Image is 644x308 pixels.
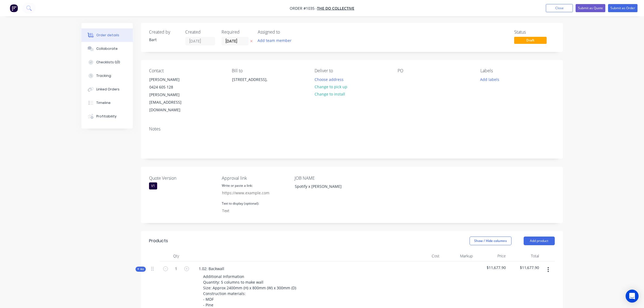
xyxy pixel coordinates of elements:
div: Price [475,251,508,261]
div: Required [222,30,251,35]
button: Add labels [477,76,502,83]
div: Assigned to [258,30,312,35]
button: Close [546,4,573,12]
span: Kit [137,267,144,271]
div: V1 [149,182,157,189]
button: Order details [81,28,133,42]
button: Show / Hide columns [470,237,511,245]
button: Kit [136,267,146,272]
a: The Do Collective [317,6,354,11]
div: Markup [442,251,475,261]
div: PO [398,68,472,73]
div: Spotify x [PERSON_NAME] [290,182,358,190]
label: Text to display (optional): [222,201,259,206]
div: Tracking [96,73,111,78]
div: Qty [160,251,192,261]
button: Collaborate [81,42,133,55]
button: Change to install [312,90,348,98]
span: $11,677.90 [477,265,506,270]
button: Linked Orders [81,83,133,96]
div: Deliver to [315,68,389,73]
div: Products [149,238,168,244]
div: Cost [409,251,442,261]
button: Choose address [312,76,346,83]
button: Tracking [81,69,133,83]
div: Total [508,251,541,261]
span: $11,677.90 [510,265,539,270]
input: https://www.example.com [219,189,283,197]
input: Text [219,207,283,215]
div: Labels [480,68,554,73]
div: 1.02: Backwall [194,265,229,273]
div: [PERSON_NAME] [149,76,194,83]
button: Profitability [81,110,133,123]
div: Bart [149,37,179,42]
div: Order details [96,33,119,38]
div: [STREET_ADDRESS], [232,76,277,83]
label: JOB NAME [295,175,362,181]
div: Status [514,30,555,35]
div: Collaborate [96,46,118,51]
div: Created [185,30,215,35]
div: Contact [149,68,223,73]
div: Open Intercom Messenger [626,290,639,303]
div: Profitability [96,114,117,119]
div: [STREET_ADDRESS], [227,76,282,93]
div: 0424 605 128 [149,83,194,91]
button: Add product [524,237,555,245]
div: Bill to [232,68,306,73]
div: Linked Orders [96,87,120,92]
label: Quote Version [149,175,217,181]
span: Order #1035 - [290,6,317,11]
div: Created by [149,30,179,35]
label: Approval link [222,175,289,181]
div: Checklists 0/0 [96,60,120,65]
button: Add team member [258,37,295,44]
img: Factory [10,4,18,12]
div: Timeline [96,100,111,105]
button: Timeline [81,96,133,110]
button: Submit as Order [608,4,638,12]
button: Change to pick up [312,83,350,90]
span: Draft [514,37,547,44]
button: Checklists 0/0 [81,55,133,69]
button: Submit as Quote [576,4,605,12]
div: Notes [149,126,555,132]
button: Add team member [255,37,294,44]
label: Write or paste a link: [222,183,253,188]
div: [PERSON_NAME]0424 605 128[PERSON_NAME][EMAIL_ADDRESS][DOMAIN_NAME] [145,76,199,114]
div: [PERSON_NAME][EMAIL_ADDRESS][DOMAIN_NAME] [149,91,194,114]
